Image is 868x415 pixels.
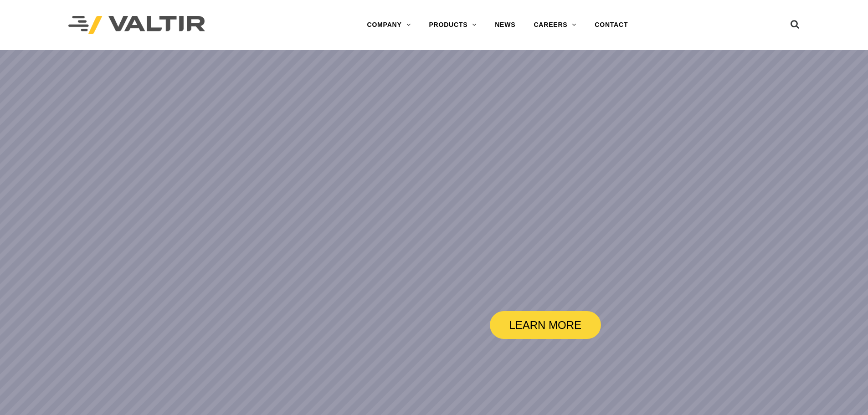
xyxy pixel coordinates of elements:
a: LEARN MORE [490,311,601,339]
a: CONTACT [586,16,637,34]
a: NEWS [486,16,524,34]
img: Valtir [68,16,205,35]
a: CAREERS [524,16,586,34]
a: COMPANY [358,16,420,34]
a: PRODUCTS [420,16,486,34]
